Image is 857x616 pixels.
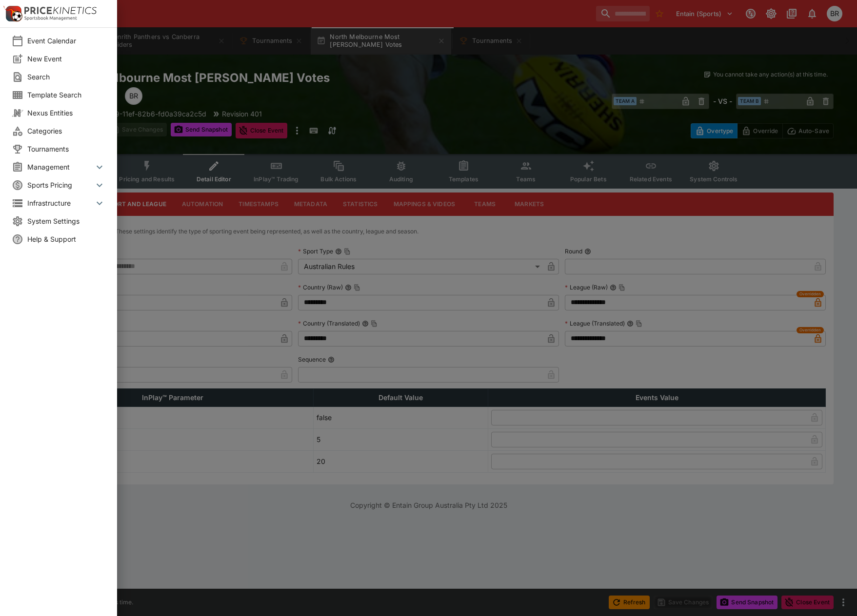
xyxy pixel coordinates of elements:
[27,180,94,190] span: Sports Pricing
[3,4,22,23] img: PriceKinetics Logo
[27,72,105,82] span: Search
[27,54,105,64] span: New Event
[27,162,94,172] span: Management
[27,234,105,244] span: Help & Support
[27,216,105,226] span: System Settings
[27,90,105,100] span: Template Search
[27,36,105,46] span: Event Calendar
[27,198,94,208] span: Infrastructure
[24,7,97,14] img: PriceKinetics
[24,16,77,20] img: Sportsbook Management
[27,144,105,154] span: Tournaments
[27,126,105,136] span: Categories
[27,108,105,118] span: Nexus Entities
